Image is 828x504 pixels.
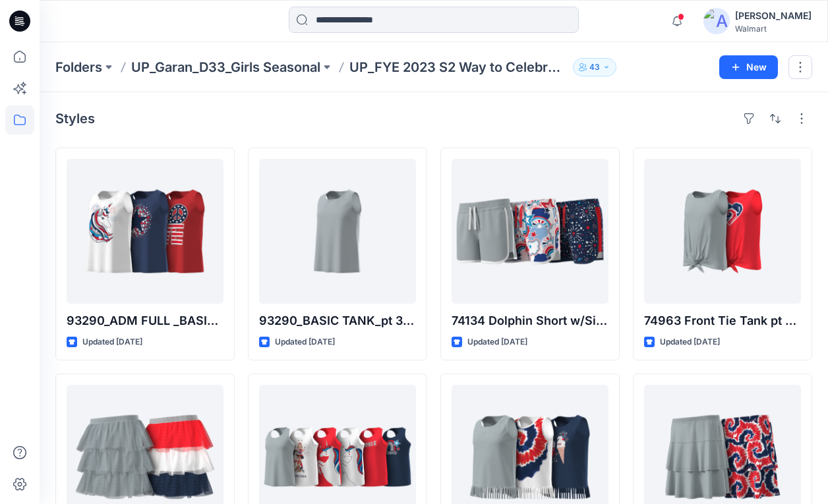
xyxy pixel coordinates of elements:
p: UP_FYE 2023 S2 Way to Celebrate [349,58,568,76]
p: 74134 Dolphin Short w/Side Panel pt 3418-C [452,312,608,330]
h4: Styles [55,111,95,126]
p: Updated [DATE] [467,335,527,349]
p: Updated [DATE] [82,335,142,349]
a: UP_Garan_D33_Girls Seasonal [131,58,320,76]
a: 93290_ADM FULL _BASIC TANK_pt 3435 [67,159,223,304]
div: Walmart [735,24,812,34]
p: Updated [DATE] [275,335,335,349]
div: [PERSON_NAME] [735,8,812,24]
button: New [719,55,778,79]
a: 74134 Dolphin Short w/Side Panel pt 3418-C [452,159,608,304]
a: 74963 Front Tie Tank pt 3416-A [644,159,801,304]
p: 93290_ADM FULL _BASIC TANK_pt 3435 [67,312,223,330]
img: avatar [703,8,730,34]
p: 43 [589,60,600,74]
a: Folders [55,58,102,76]
p: Updated [DATE] [660,335,720,349]
button: 43 [573,58,616,76]
a: 93290_BASIC TANK_pt 3435 [259,159,416,304]
p: 74963 Front Tie Tank pt 3416-A [644,312,801,330]
p: 93290_BASIC TANK_pt 3435 [259,312,416,330]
